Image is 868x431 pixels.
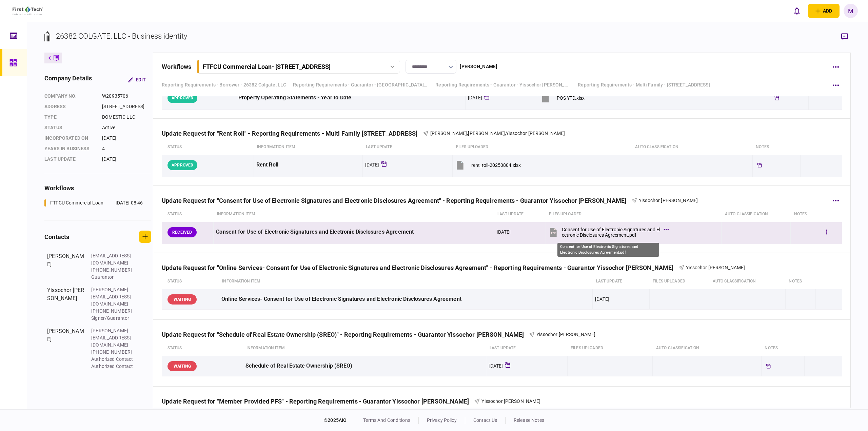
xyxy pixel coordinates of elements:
span: Yissochor [PERSON_NAME] [506,131,565,136]
div: Consent for Use of Electronic Signatures and Electronic Disclosures Agreement.pdf [562,227,660,238]
div: Update Request for "Schedule of Real Estate Ownership (SREO)" - Reporting Requirements - Guaranto... [162,331,529,338]
th: notes [752,139,801,155]
div: Authorized Contact [91,363,135,370]
div: FTFCU Commercial Loan - [STREET_ADDRESS] [203,63,331,70]
div: Tickler available [772,94,781,102]
div: incorporated on [44,135,95,142]
button: POS YTD.xlsx [540,90,585,105]
div: [DATE] [497,229,511,235]
th: notes [785,274,815,289]
div: Rent Roll [256,157,360,173]
div: workflows [44,183,151,193]
div: contacts [44,232,69,241]
a: Reporting Requirements - Guarantor - [GEOGRAPHIC_DATA][PERSON_NAME] [293,81,429,89]
div: APPROVED [167,93,197,103]
div: [DATE] [595,296,609,302]
div: [DATE] [489,363,503,369]
a: FTFCU Commercial Loan[DATE] 08:46 [44,199,143,207]
div: FTFCU Commercial Loan [50,199,103,207]
div: DOMESTIC LLC [102,114,151,121]
div: Schedule of Real Estate Ownership (SREO) [245,358,484,374]
div: [PHONE_NUMBER] [91,267,135,274]
div: [PHONE_NUMBER] [91,308,135,315]
div: WAITING [167,294,197,305]
div: APPROVED [167,160,197,170]
th: auto classification [722,207,791,222]
th: Information item [214,207,494,222]
div: Authorized Contact [91,356,135,363]
span: Yissochor [PERSON_NAME] [639,198,698,203]
th: Files uploaded [649,274,709,289]
div: status [44,124,95,131]
th: Information item [254,139,362,155]
div: [PHONE_NUMBER] [91,349,135,356]
th: auto classification [616,407,746,423]
div: [PERSON_NAME][EMAIL_ADDRESS][DOMAIN_NAME] [91,286,135,308]
div: POS YTD.xlsx [557,95,585,101]
span: Yissochor [PERSON_NAME] [536,332,595,337]
div: [PERSON_NAME][EMAIL_ADDRESS][DOMAIN_NAME] [91,327,135,349]
th: Information item [243,340,486,356]
div: [PERSON_NAME] [47,252,84,281]
a: Reporting Requirements - Borrower - 26382 Colgate, LLC [162,81,286,89]
th: last update [486,340,567,356]
button: open notifications list [790,4,804,18]
button: Edit [123,74,151,86]
div: Online Services- Consent for Use of Electronic Signatures and Electronic Disclosures Agreement [221,292,590,307]
th: Files uploaded [567,340,653,356]
th: status [162,139,254,155]
div: Consent for Use of Electronic Signatures and Electronic Disclosures Agreement [216,224,491,240]
th: auto classification [709,274,786,289]
div: Consent for Use of Electronic Signatures and Electronic Disclosures Agreement.pdf [557,243,659,257]
div: [DATE] [102,156,151,163]
div: Guarantor [91,274,135,281]
th: last update [494,207,546,222]
button: FTFCU Commercial Loan- [STREET_ADDRESS] [197,60,400,74]
div: Property Operating Statements - Year to Date [238,90,463,105]
div: workflows [162,62,191,71]
div: [EMAIL_ADDRESS][DOMAIN_NAME] [91,252,135,267]
div: [DATE] [102,135,151,142]
th: notes [746,407,797,423]
th: auto classification [632,139,752,155]
div: rent_roll-20250804.xlsx [471,162,521,168]
div: 4 [102,145,151,152]
img: client company logo [13,6,43,15]
div: Yissochor [PERSON_NAME] [47,286,84,322]
th: Files uploaded [546,207,722,222]
a: Reporting Requirements - Guarantor - Yissochor [PERSON_NAME] [435,81,571,89]
th: Files uploaded [453,139,632,155]
div: [PERSON_NAME] [460,63,497,70]
span: [PERSON_NAME] [430,131,467,136]
th: status [162,340,243,356]
th: notes [791,207,818,222]
div: company no. [44,93,95,100]
div: Update Request for "Rent Roll" - Reporting Requirements - Multi Family [STREET_ADDRESS] [162,130,423,137]
div: 26382 COLGATE, LLC - Business identity [56,31,187,42]
div: Update Request for "Online Services- Consent for Use of Electronic Signatures and Electronic Disc... [162,264,679,271]
th: notes [761,340,805,356]
div: address [44,103,95,110]
div: Signer/Guarantor [91,315,135,322]
a: privacy policy [427,417,457,423]
div: © 2025 AIO [324,417,355,424]
div: last update [44,156,95,163]
div: Tickler available [755,161,764,170]
th: Information item [219,274,592,289]
button: M [844,4,858,18]
div: Update Request for "Consent for Use of Electronic Signatures and Electronic Disclosures Agreement... [162,197,632,204]
div: Type [44,114,95,121]
div: Active [102,124,151,131]
div: W20935706 [102,93,151,100]
div: RECEIVED [167,227,197,237]
div: [PERSON_NAME] [47,327,84,370]
a: Reporting Requirements - Multi Family - [STREET_ADDRESS] [578,81,710,89]
th: status [162,274,219,289]
th: status [162,407,259,423]
th: Information item [259,407,417,423]
span: , [467,131,468,136]
div: [DATE] 08:46 [116,199,143,207]
span: [PERSON_NAME] [468,131,505,136]
div: company details [44,74,92,86]
th: auto classification [653,340,762,356]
